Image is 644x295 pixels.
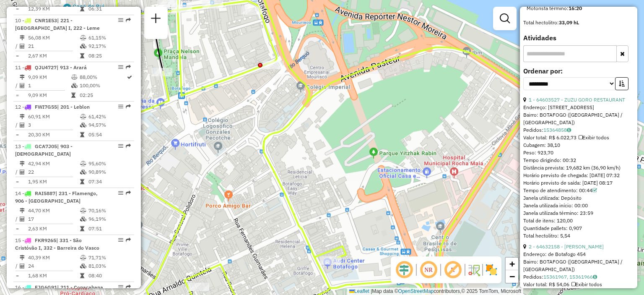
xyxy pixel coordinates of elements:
img: Fluxo de ruas [467,263,480,277]
a: Com service time [592,187,597,193]
i: Tempo total em rota [80,53,84,58]
td: 9,09 KM [28,91,71,99]
i: Tempo total em rota [80,132,84,137]
div: Tempo de atendimento: 00:44 [523,187,634,194]
div: Janela utilizada início: 00:00 [523,202,634,209]
a: Leaflet [349,288,369,294]
em: Opções [118,104,123,109]
span: QJU4727 [35,64,57,70]
span: 14 - [15,190,98,204]
td: 96,19% [88,215,130,223]
div: Tempo dirigindo: 00:32 [523,157,634,164]
td: 40,39 KM [28,253,80,262]
span: + [509,258,515,269]
td: 95,60% [88,159,130,168]
span: Exibir todos [579,134,609,141]
em: Rota exportada [126,285,131,290]
td: = [15,131,19,139]
label: Ordenar por: [523,66,634,76]
td: 70,16% [88,206,130,215]
td: / [15,81,19,90]
td: 42,94 KM [28,159,80,168]
i: Total de Atividades [20,44,25,49]
a: 15364858 [543,127,571,133]
a: 1 - 64603527 - ZUZU GORO RESTAURANT [529,97,625,103]
i: % de utilização do peso [80,255,86,260]
i: Total de Atividades [20,264,25,269]
span: FWI7G55 [35,104,57,110]
td: 07:34 [88,178,130,186]
em: Opções [118,238,123,243]
span: 11 - [15,64,87,70]
i: Total de Atividades [20,123,25,128]
i: Rota otimizada [127,75,132,80]
i: Tempo total em rota [80,6,84,11]
i: Tempo total em rota [80,179,84,184]
td: 61,42% [88,112,130,121]
div: Map data © contributors,© 2025 TomTom, Microsoft [347,288,523,295]
td: = [15,5,19,13]
em: Opções [118,285,123,290]
td: 17 [28,215,80,223]
em: Rota exportada [126,191,131,196]
td: 44,70 KM [28,206,80,215]
span: | 221 - [GEOGRAPHIC_DATA] I, 222 - Leme [15,17,100,31]
td: = [15,178,19,186]
i: % de utilização do peso [80,208,86,213]
em: Opções [118,191,123,196]
td: 2,63 KM [28,225,80,233]
div: Janela utilizada: Depósito [523,194,634,202]
span: | 331 - São Cristóvão I, 332 - Barreira do Vasco [15,237,99,251]
td: 12,39 KM [28,5,80,13]
em: Rota exportada [126,238,131,243]
td: 06:31 [88,5,130,13]
div: Janela utilizada término: 23:59 [523,209,634,217]
div: Distância prevista: 19,682 km (36,90 km/h) [523,164,634,172]
td: / [15,121,19,129]
a: Exibir filtros [496,10,513,27]
em: Rota exportada [126,144,131,149]
button: Ordem crescente [615,77,628,90]
div: Pedidos: [523,273,634,281]
td: = [15,91,19,99]
i: Tempo total em rota [80,226,84,231]
span: EJG6G91 [35,284,57,290]
span: CNR1E53 [35,17,57,23]
i: % de utilização da cubagem [80,123,86,128]
td: 92,17% [88,42,130,50]
em: Opções [118,65,123,70]
td: / [15,215,19,223]
em: Opções [118,18,123,23]
i: Observações [593,274,597,279]
a: 2 - 64632158 - [PERSON_NAME] [529,243,604,250]
div: Horário previsto de saída: [DATE] 08:17 [523,179,634,187]
i: Distância Total [20,114,25,119]
td: / [15,262,19,270]
div: Endereço: de Botafogo 454 [523,251,634,258]
div: Bairro: BOTAFOGO ([GEOGRAPHIC_DATA] / [GEOGRAPHIC_DATA]) [523,111,634,126]
div: Bairro: BOTAFOGO ([GEOGRAPHIC_DATA] / [GEOGRAPHIC_DATA]) [523,258,634,273]
strong: 16:20 [569,5,582,11]
td: 71,71% [88,253,130,262]
td: 90,89% [88,168,130,176]
i: Distância Total [20,161,25,166]
a: OpenStreetMap [398,288,434,294]
span: Cubagem: 38,10 [523,142,560,148]
td: 20,30 KM [28,131,80,139]
a: Nova sessão e pesquisa [148,10,164,29]
span: | 201 - Leblon [57,104,90,110]
i: Tempo total em rota [71,93,75,98]
i: % de utilização da cubagem [71,83,78,88]
td: 61,15% [88,34,130,42]
span: 15 - [15,237,99,251]
span: Exibir todos [571,281,602,287]
td: / [15,168,19,176]
span: | 903 - [DEMOGRAPHIC_DATA] [15,143,73,157]
i: Distância Total [20,255,25,260]
div: Total hectolitro: [523,19,634,26]
i: % de utilização do peso [80,114,86,119]
td: 08:40 [88,272,130,280]
span: Ocultar NR [418,260,439,280]
em: Rota exportada [126,18,131,23]
td: 07:51 [88,225,130,233]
